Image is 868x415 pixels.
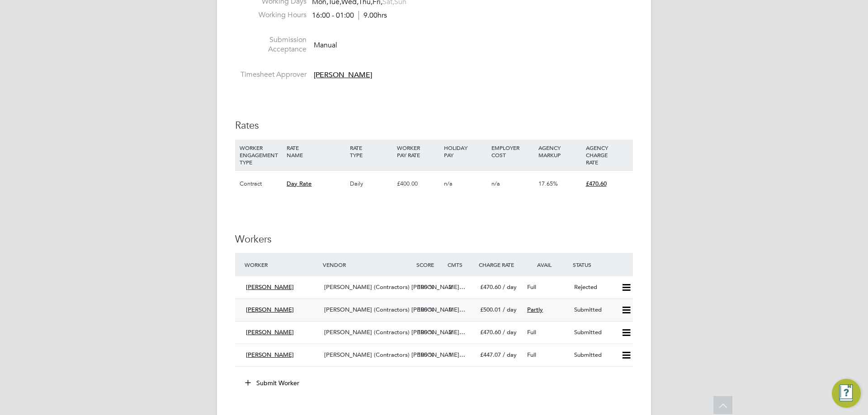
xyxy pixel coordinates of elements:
span: n/a [444,180,453,187]
span: 100 [418,351,427,359]
div: HOLIDAY PAY [442,140,489,163]
span: 2 [449,283,452,291]
span: 17.65% [538,180,558,187]
span: [PERSON_NAME] [246,283,294,291]
span: 100 [418,328,427,336]
span: [PERSON_NAME] (Contractors) [PERSON_NAME]… [324,283,465,291]
span: / day [503,351,517,359]
label: Submission Acceptance [235,35,307,54]
button: Engage Resource Center [832,379,861,408]
div: WORKER ENGAGEMENT TYPE [237,140,284,170]
div: Avail [524,256,571,273]
span: [PERSON_NAME] (Contractors) [PERSON_NAME]… [324,328,465,336]
span: [PERSON_NAME] [246,351,294,359]
span: [PERSON_NAME] [246,328,294,336]
h3: Rates [235,119,633,132]
span: Partly [527,306,543,313]
div: AGENCY CHARGE RATE [584,140,631,170]
span: Manual [314,41,337,50]
span: / day [503,328,517,336]
div: Submitted [571,348,618,363]
button: Submit Worker [239,376,307,390]
div: Rejected [571,280,618,295]
div: WORKER PAY RATE [395,140,442,163]
div: £400.00 [395,171,442,197]
h3: Workers [235,233,633,246]
div: Submitted [571,325,618,340]
span: n/a [491,180,500,187]
span: [PERSON_NAME] [246,306,294,313]
span: 2 [449,328,452,336]
div: EMPLOYER COST [489,140,536,163]
div: 16:00 - 01:00 [312,11,387,20]
div: Vendor [321,256,414,273]
span: 0 [449,306,452,313]
span: / day [503,306,517,313]
span: [PERSON_NAME] (Contractors) [PERSON_NAME]… [324,351,465,359]
span: £500.01 [480,306,501,313]
label: Working Hours [235,10,307,20]
span: / day [503,283,517,291]
label: Timesheet Approver [235,70,307,79]
div: Submitted [571,303,618,317]
div: Cmts [445,256,476,273]
span: Full [527,351,536,359]
div: Worker [242,256,321,273]
div: Status [571,256,633,273]
span: Day Rate [287,180,311,187]
div: Score [414,256,445,273]
span: 100 [418,283,427,291]
div: Charge Rate [476,256,524,273]
div: Contract [237,171,284,197]
span: £470.60 [586,180,607,187]
span: [PERSON_NAME] [314,70,372,79]
span: 9.00hrs [359,11,387,20]
div: Daily [348,171,395,197]
span: £470.60 [480,283,501,291]
span: [PERSON_NAME] (Contractors) [PERSON_NAME]… [324,306,465,313]
span: Full [527,328,536,336]
span: £447.07 [480,351,501,359]
span: 100 [418,306,427,313]
span: Full [527,283,536,291]
span: £470.60 [480,328,501,336]
span: 1 [449,351,452,359]
div: RATE TYPE [348,140,395,163]
div: RATE NAME [284,140,347,163]
div: AGENCY MARKUP [536,140,583,163]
